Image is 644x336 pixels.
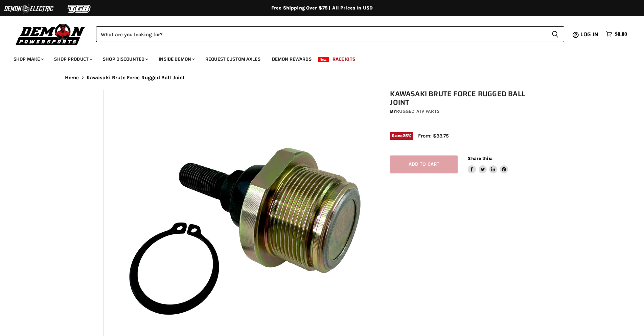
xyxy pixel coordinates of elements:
[154,52,199,66] a: Inside Demon
[14,22,88,46] img: Demon Powersports
[96,26,564,42] form: Product
[602,29,630,39] a: $0.00
[580,30,598,39] span: Log in
[51,75,593,81] nav: Breadcrumbs
[96,26,546,42] input: Search
[615,31,627,38] span: $0.00
[87,75,185,81] span: Kawasaki Brute Force Rugged Ball Joint
[390,132,413,140] span: Save %
[3,2,54,15] img: Demon Electric Logo 2
[318,57,329,62] span: New!
[390,90,544,107] h1: Kawasaki Brute Force Rugged Ball Joint
[577,31,602,38] a: Log in
[402,133,408,138] span: 25
[65,75,79,81] a: Home
[327,52,360,66] a: Race Kits
[418,133,449,139] span: From: $33.75
[390,108,544,115] div: by
[49,52,96,66] a: Shop Product
[8,52,48,66] a: Shop Make
[54,2,105,15] img: TGB Logo 2
[468,155,508,173] aside: Share this:
[8,49,625,66] ul: Main menu
[396,108,440,114] a: Rugged ATV Parts
[468,156,492,161] span: Share this:
[51,5,593,11] div: Free Shipping Over $75 | All Prices In USD
[98,52,152,66] a: Shop Discounted
[267,52,317,66] a: Demon Rewards
[200,52,266,66] a: Request Custom Axles
[546,26,564,42] button: Search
